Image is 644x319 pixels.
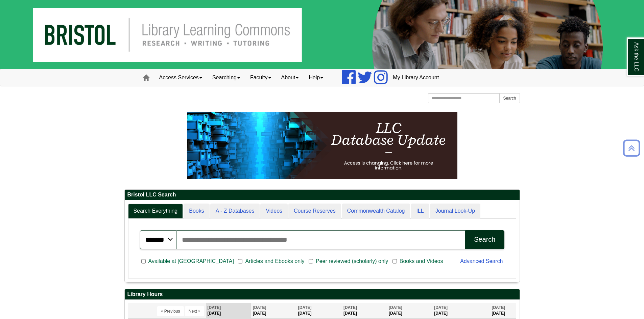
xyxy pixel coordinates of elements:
[460,258,503,264] a: Advanced Search
[621,143,642,153] a: Back to Top
[125,190,520,200] h2: Bristol LLC Search
[206,303,251,318] th: [DATE]
[207,69,245,86] a: Searching
[499,93,520,103] button: Search
[296,303,342,318] th: [DATE]
[387,303,432,318] th: [DATE]
[141,258,146,264] input: Available at [GEOGRAPHIC_DATA]
[465,230,504,249] button: Search
[242,257,307,265] span: Articles and Ebooks only
[411,204,429,219] a: ILL
[253,305,266,310] span: [DATE]
[157,306,184,316] button: « Previous
[388,69,444,86] a: My Library Account
[208,305,221,310] span: [DATE]
[434,305,448,310] span: [DATE]
[184,204,209,219] a: Books
[260,204,288,219] a: Videos
[474,236,495,243] div: Search
[125,289,520,300] h2: Library Hours
[245,69,276,86] a: Faculty
[146,257,237,265] span: Available at [GEOGRAPHIC_DATA]
[251,303,296,318] th: [DATE]
[430,204,480,219] a: Journal Look-Up
[397,257,446,265] span: Books and Videos
[342,204,410,219] a: Commonwealth Catalog
[288,204,341,219] a: Course Reserves
[210,204,260,219] a: A - Z Databases
[392,258,397,264] input: Books and Videos
[298,305,312,310] span: [DATE]
[313,257,391,265] span: Peer reviewed (scholarly) only
[343,305,357,310] span: [DATE]
[490,303,516,318] th: [DATE]
[492,305,505,310] span: [DATE]
[432,303,490,318] th: [DATE]
[309,258,313,264] input: Peer reviewed (scholarly) only
[238,258,242,264] input: Articles and Ebooks only
[128,204,183,219] a: Search Everything
[389,305,402,310] span: [DATE]
[304,69,328,86] a: Help
[342,303,387,318] th: [DATE]
[187,112,457,179] img: HTML tutorial
[276,69,304,86] a: About
[185,306,204,316] button: Next »
[154,69,207,86] a: Access Services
